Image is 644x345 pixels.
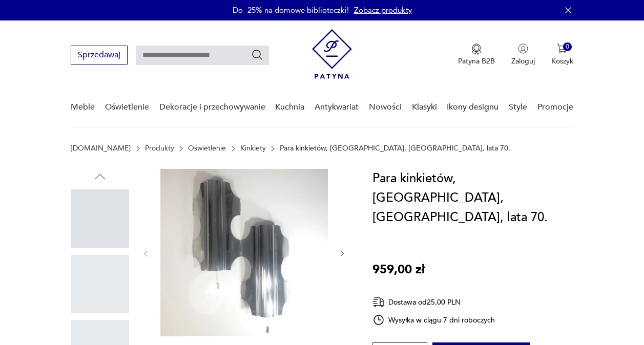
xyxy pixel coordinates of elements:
[105,88,149,127] a: Oświetlenie
[369,88,402,127] a: Nowości
[233,5,349,15] p: Do -25% na domowe biblioteczki!
[145,144,174,153] a: Produkty
[471,44,482,55] img: Ikona medalu
[551,44,573,66] button: 0Koszyk
[354,5,412,15] a: Zobacz produkty
[372,260,425,279] p: 959,00 zł
[240,144,266,153] a: Kinkiety
[447,88,498,127] a: Ikony designu
[312,29,352,79] img: Patyna - sklep z meblami i dekoracjami vintage
[315,88,359,127] a: Antykwariat
[188,144,226,153] a: Oświetlenie
[509,88,527,127] a: Style
[563,42,572,51] div: 0
[537,88,573,127] a: Promocje
[511,56,535,66] p: Zaloguj
[275,88,304,127] a: Kuchnia
[71,52,128,59] a: Sprzedawaj
[458,44,495,66] button: Patyna B2B
[159,88,265,127] a: Dekoracje i przechowywanie
[71,144,131,153] a: [DOMAIN_NAME]
[551,56,573,66] p: Koszyk
[71,46,128,64] button: Sprzedawaj
[372,296,385,309] img: Ikona dostawy
[160,169,328,336] img: Zdjęcie produktu Para kinkietów, Doria, Niemcy, lata 70.
[251,49,263,61] button: Szukaj
[511,44,535,66] button: Zaloguj
[557,44,567,54] img: Ikona koszyka
[71,88,95,127] a: Meble
[280,144,510,153] p: Para kinkietów, [GEOGRAPHIC_DATA], [GEOGRAPHIC_DATA], lata 70.
[458,56,495,66] p: Patyna B2B
[518,44,528,54] img: Ikonka użytkownika
[412,88,437,127] a: Klasyki
[372,169,573,227] h1: Para kinkietów, [GEOGRAPHIC_DATA], [GEOGRAPHIC_DATA], lata 70.
[372,314,495,326] div: Wysyłka w ciągu 7 dni roboczych
[372,296,495,309] div: Dostawa od 25,00 PLN
[458,44,495,66] a: Ikona medaluPatyna B2B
